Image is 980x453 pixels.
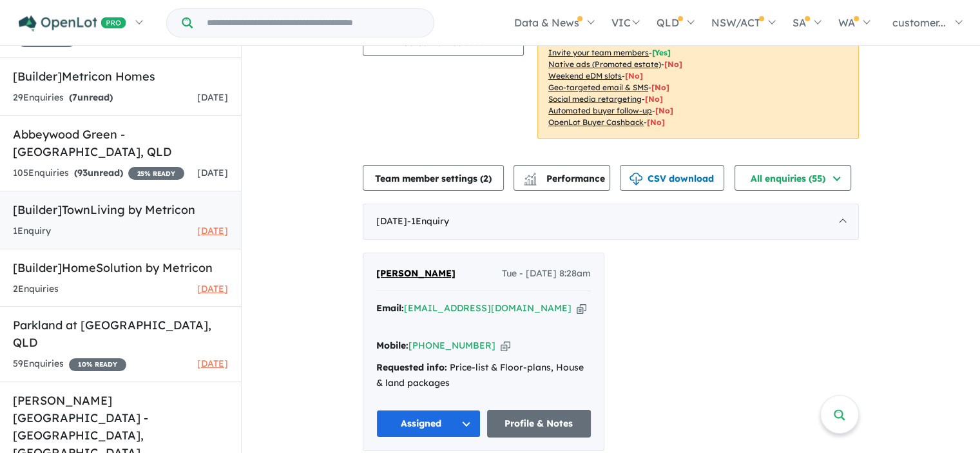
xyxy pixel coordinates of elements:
div: 2 Enquir ies [13,282,59,297]
a: [EMAIL_ADDRESS][DOMAIN_NAME] [404,302,572,314]
a: [PERSON_NAME] [376,266,456,282]
div: Price-list & Floor-plans, House & land packages [376,360,591,391]
img: bar-chart.svg [524,177,537,185]
span: [ Yes ] [652,48,671,57]
button: All enquiries (55) [735,165,851,191]
button: Assigned [376,410,481,438]
h5: [Builder] HomeSolution by Metricon [13,259,228,276]
u: Weekend eDM slots [548,71,622,81]
div: [DATE] [363,204,859,240]
button: Copy [577,302,586,315]
div: 1 Enquir y [13,224,51,239]
img: Openlot PRO Logo White [19,15,126,32]
strong: ( unread) [69,92,113,103]
span: - 1 Enquir y [407,215,449,227]
span: 2 [483,173,488,184]
span: [DATE] [197,92,228,103]
img: download icon [629,173,642,186]
a: Profile & Notes [487,410,591,438]
div: 105 Enquir ies [13,166,184,181]
img: line-chart.svg [524,173,536,180]
u: Geo-targeted email & SMS [548,82,648,92]
strong: Mobile: [376,340,408,351]
span: [DATE] [197,225,228,236]
h5: Parkland at [GEOGRAPHIC_DATA] , QLD [13,316,228,351]
span: [DATE] [197,167,228,178]
span: 25 % READY [128,167,184,180]
span: [No] [647,117,665,127]
span: [No] [664,59,682,69]
span: [DATE] [197,358,228,369]
input: Try estate name, suburb, builder or developer [195,9,431,37]
button: Performance [514,165,610,191]
h5: [Builder] Metricon Homes [13,68,228,85]
span: 7 [72,92,77,103]
span: [No] [651,82,669,92]
span: 93 [77,167,88,178]
a: [PHONE_NUMBER] [408,340,495,351]
u: Social media retargeting [548,94,642,104]
button: Team member settings (2) [363,165,504,191]
strong: ( unread) [74,167,123,178]
span: Performance [526,173,605,184]
span: [No] [645,94,663,104]
u: OpenLot Buyer Cashback [548,117,644,127]
u: Invite your team members [548,48,649,57]
span: 10 % READY [69,358,126,371]
span: [No] [625,71,643,81]
strong: Requested info: [376,361,447,373]
button: CSV download [620,165,724,191]
strong: Email: [376,302,404,314]
span: [No] [655,106,673,115]
h5: [Builder] TownLiving by Metricon [13,201,228,218]
u: Automated buyer follow-up [548,106,652,115]
span: customer... [892,16,946,29]
span: [PERSON_NAME] [376,267,456,279]
div: 59 Enquir ies [13,356,126,372]
button: Copy [501,339,510,352]
h5: Abbeywood Green - [GEOGRAPHIC_DATA] , QLD [13,126,228,160]
span: Tue - [DATE] 8:28am [502,266,591,282]
div: 29 Enquir ies [13,90,113,106]
u: Native ads (Promoted estate) [548,59,661,69]
span: [DATE] [197,283,228,294]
